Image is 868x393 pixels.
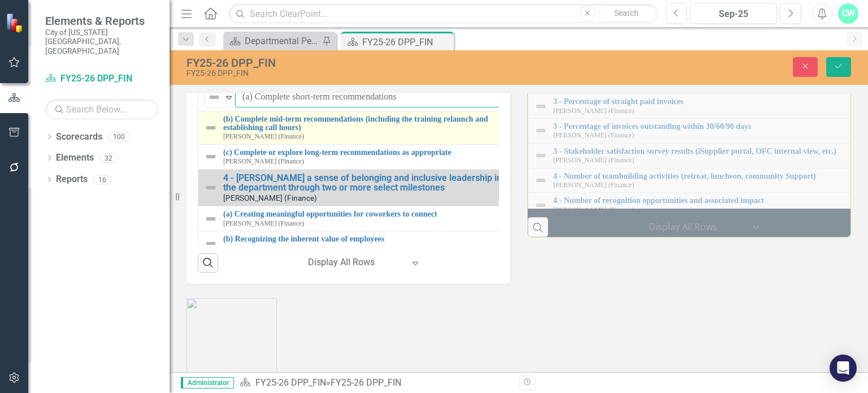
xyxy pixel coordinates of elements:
[93,175,111,184] div: 16
[694,7,773,21] div: Sep-25
[99,153,118,163] div: 32
[245,34,319,48] div: Departmental Performance Plans
[6,12,25,32] img: ClearPoint Strategy
[186,57,554,69] div: FY25-26 DPP_FIN
[223,158,304,165] small: [PERSON_NAME] (Finance)
[204,237,218,251] img: Not Defined
[226,34,319,48] a: Departmental Performance Plans
[223,133,304,140] small: [PERSON_NAME] (Finance)
[255,377,326,388] a: FY25-26 DPP_FIN
[223,115,515,132] a: (b) Complete mid-term recommendations (including the training relaunch and establishing call hours)
[838,3,858,24] button: CW
[690,3,777,24] button: Sep-25
[235,87,515,107] input: Name
[223,235,515,243] a: (b) Recognizing the inherent value of employees
[830,355,857,382] div: Open Intercom Messenger
[223,220,304,227] small: [PERSON_NAME] (Finance)
[614,8,639,18] span: Search
[204,150,218,163] img: Not Defined
[598,6,655,21] button: Search
[331,377,401,388] div: FY25-26 DPP_FIN
[56,152,94,165] a: Elements
[45,28,158,55] small: City of [US_STATE][GEOGRAPHIC_DATA], [GEOGRAPHIC_DATA]
[229,4,657,24] input: Search ClearPoint...
[223,194,317,202] small: [PERSON_NAME] (Finance)
[204,121,218,135] img: Not Defined
[108,132,130,141] div: 100
[56,173,88,186] a: Reports
[223,148,515,157] a: (c) Complete or explore long-term recommendations as appropriate
[45,14,158,28] span: Elements & Reports
[56,131,102,144] a: Scorecards
[204,181,218,195] img: Not Defined
[204,212,218,226] img: Not Defined
[362,35,451,49] div: FY25-26 DPP_FIN
[223,210,515,218] a: (a) Creating meaningful opportunities for coworkers to connect
[181,377,234,388] span: Administrator
[223,173,515,193] a: 4 - [PERSON_NAME] a sense of belonging and inclusive leadership in the department through two or ...
[186,69,554,77] div: FY25-26 DPP_FIN
[45,72,158,85] a: FY25-26 DPP_FIN
[240,377,510,390] div: »
[207,90,221,104] img: Not Defined
[45,100,158,119] input: Search Below...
